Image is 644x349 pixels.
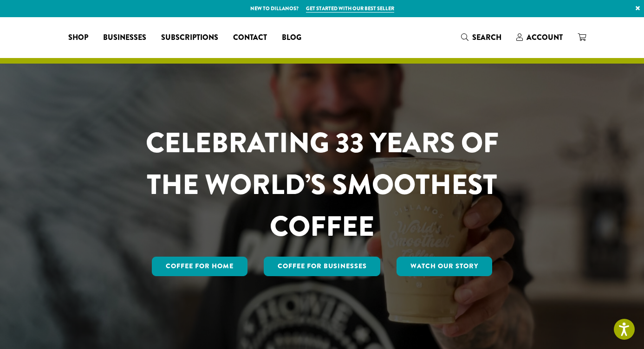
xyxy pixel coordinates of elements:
h1: CELEBRATING 33 YEARS OF THE WORLD’S SMOOTHEST COFFEE [118,122,526,247]
a: Search [454,30,509,45]
span: Search [472,32,501,43]
span: Shop [68,32,88,44]
a: Get started with our best seller [306,5,394,13]
span: Blog [282,32,301,44]
a: Shop [61,30,96,45]
span: Subscriptions [161,32,218,44]
span: Contact [233,32,267,44]
a: Coffee For Businesses [264,257,381,276]
a: Watch Our Story [397,257,492,276]
span: Businesses [103,32,146,44]
a: Coffee for Home [152,257,247,276]
span: Account [527,32,563,43]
